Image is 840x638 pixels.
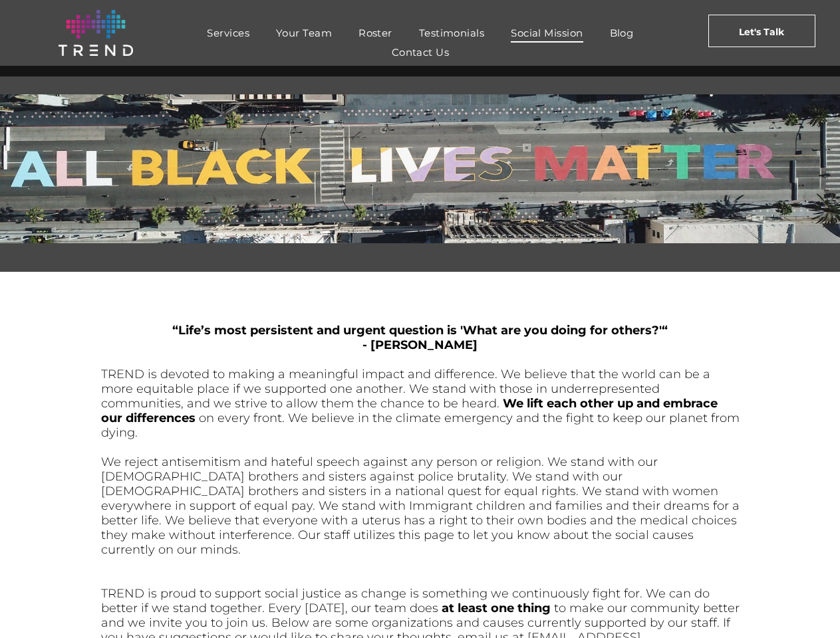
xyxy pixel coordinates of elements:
span: TREND is devoted to making a meaningful impact and difference. We believe that the world can be a... [101,367,710,411]
span: Let's Talk [739,15,784,49]
a: Services [194,23,263,43]
span: on every front. We believe in the climate emergency and the fight to keep our planet from dying. [101,411,740,440]
a: Testimonials [406,23,497,43]
a: Roster [345,23,406,43]
span: TREND is proud to support social justice as change is something we continuously fight for. We can... [101,586,710,615]
img: logo [59,10,133,56]
a: Social Mission [497,23,596,43]
span: at least one thing [442,601,551,615]
span: We lift each other up and embrace our differences [101,396,718,425]
a: Contact Us [378,43,463,62]
iframe: Chat Widget [773,574,840,638]
a: Blog [597,23,647,43]
a: Your Team [263,23,345,43]
a: Let's Talk [708,15,816,47]
span: - [PERSON_NAME] [362,338,478,352]
span: We reject antisemitism and hateful speech against any person or religion. We stand with our [DEMO... [101,455,740,557]
span: “Life’s most persistent and urgent question is 'What are you doing for others?'“ [172,323,668,338]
